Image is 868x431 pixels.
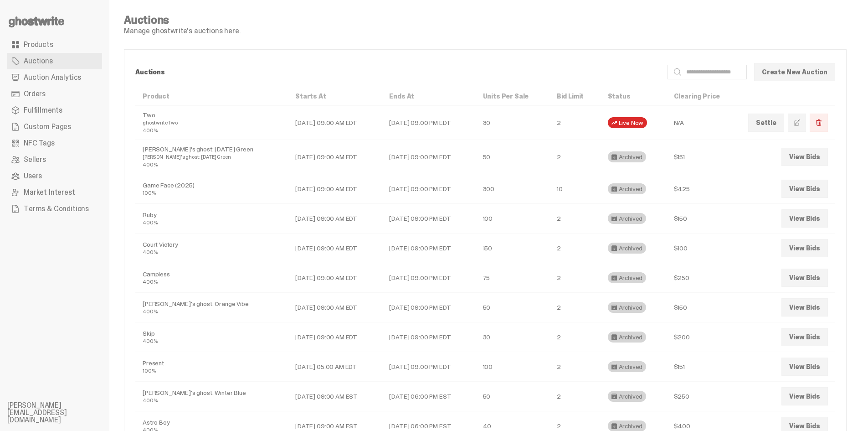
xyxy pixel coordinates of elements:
[7,53,102,69] a: Auctions
[550,174,601,204] td: 10
[288,140,382,174] td: [DATE] 09:00 AM EDT
[135,263,288,293] td: Campless
[288,263,382,293] td: [DATE] 09:00 AM EDT
[143,397,157,404] small: 400%
[288,234,382,263] td: [DATE] 09:00 AM EDT
[143,127,157,134] small: 400%
[143,249,157,255] small: 400%
[382,106,475,140] td: [DATE] 09:00 PM EDT
[24,57,53,65] span: Auctions
[143,154,231,160] small: [PERSON_NAME]'s ghost: [DATE] Green
[7,69,102,86] a: Auction Analytics
[7,119,102,135] a: Custom Pages
[667,322,741,352] td: $200
[24,74,81,81] span: Auction Analytics
[608,302,647,313] div: Archived
[476,322,550,352] td: 30
[667,106,741,140] td: N/A
[7,102,102,119] a: Fulfillments
[608,213,647,224] div: Archived
[382,140,475,174] td: [DATE] 09:00 PM EDT
[135,87,288,106] th: Product
[7,36,102,53] a: Products
[24,189,75,196] span: Market Interest
[550,234,601,263] td: 2
[781,328,828,346] a: View Bids
[382,174,475,204] td: [DATE] 09:00 PM EDT
[608,332,647,343] div: Archived
[601,87,667,106] th: Status
[781,239,828,257] a: View Bids
[476,140,550,174] td: 50
[550,322,601,352] td: 2
[667,263,741,293] td: $250
[288,204,382,234] td: [DATE] 09:00 AM EDT
[143,279,157,285] small: 400%
[667,234,741,263] td: $100
[24,140,55,147] span: NFC Tags
[608,151,647,162] div: Archived
[143,190,155,196] small: 100%
[24,90,46,98] span: Orders
[143,308,157,315] small: 400%
[476,174,550,204] td: 300
[476,352,550,382] td: 100
[382,234,475,263] td: [DATE] 09:00 PM EDT
[7,201,102,217] a: Terms & Conditions
[382,293,475,322] td: [DATE] 09:00 PM EDT
[382,352,475,382] td: [DATE] 09:00 PM EDT
[550,263,601,293] td: 2
[476,382,550,411] td: 50
[7,402,117,424] li: [PERSON_NAME][EMAIL_ADDRESS][DOMAIN_NAME]
[7,168,102,184] a: Users
[382,322,475,352] td: [DATE] 09:00 PM EDT
[550,87,601,106] th: Bid Limit
[667,204,741,234] td: $150
[382,263,475,293] td: [DATE] 09:00 PM EDT
[288,352,382,382] td: [DATE] 05:00 AM EDT
[288,382,382,411] td: [DATE] 09:00 AM EST
[754,63,835,81] a: Create New Auction
[781,148,828,166] a: View Bids
[24,172,42,180] span: Users
[135,174,288,204] td: Game Face (2025)
[667,352,741,382] td: $151
[135,140,288,174] td: [PERSON_NAME]'s ghost: [DATE] Green
[550,293,601,322] td: 2
[382,382,475,411] td: [DATE] 06:00 PM EST
[143,338,157,344] small: 400%
[135,322,288,352] td: Skip
[550,382,601,411] td: 2
[135,382,288,411] td: [PERSON_NAME]'s ghost: Winter Blue
[608,117,647,128] div: Live Now
[476,263,550,293] td: 75
[24,205,89,213] span: Terms & Conditions
[550,204,601,234] td: 2
[476,293,550,322] td: 50
[288,293,382,322] td: [DATE] 09:00 AM EDT
[608,361,647,372] div: Archived
[135,352,288,382] td: Present
[389,92,414,100] a: Ends At
[781,387,828,405] a: View Bids
[7,135,102,151] a: NFC Tags
[476,234,550,263] td: 150
[608,272,647,283] div: Archived
[476,87,550,106] th: Units Per Sale
[7,86,102,102] a: Orders
[476,204,550,234] td: 100
[288,174,382,204] td: [DATE] 09:00 AM EDT
[143,161,157,168] small: 400%
[135,234,288,263] td: Court Victory
[24,156,46,163] span: Sellers
[476,106,550,140] td: 30
[295,92,326,100] a: Starts At
[135,204,288,234] td: Ruby
[781,269,828,287] a: View Bids
[550,106,601,140] td: 2
[667,140,741,174] td: $151
[7,151,102,168] a: Sellers
[550,140,601,174] td: 2
[608,243,647,254] div: Archived
[667,293,741,322] td: $150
